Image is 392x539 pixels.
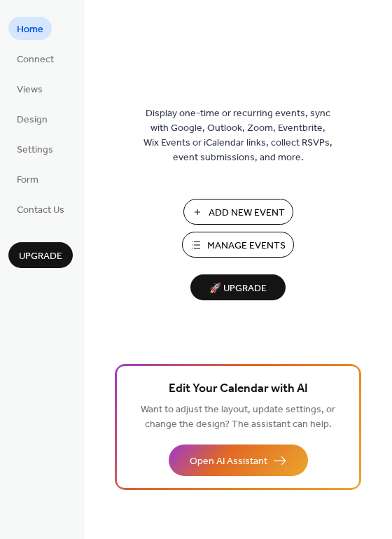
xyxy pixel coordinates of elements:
[17,203,64,218] span: Contact Us
[8,107,56,130] a: Design
[190,274,286,300] button: 🚀 Upgrade
[19,249,62,264] span: Upgrade
[8,47,62,70] a: Connect
[17,113,48,127] span: Design
[8,137,62,160] a: Settings
[190,454,267,469] span: Open AI Assistant
[17,173,38,188] span: Form
[8,167,47,190] a: Form
[199,279,277,298] span: 🚀 Upgrade
[8,77,51,100] a: Views
[8,17,52,40] a: Home
[8,242,73,268] button: Upgrade
[17,143,53,157] span: Settings
[17,52,54,67] span: Connect
[17,22,43,37] span: Home
[17,83,43,97] span: Views
[169,444,308,476] button: Open AI Assistant
[141,400,335,434] span: Want to adjust the layout, update settings, or change the design? The assistant can help.
[169,379,308,399] span: Edit Your Calendar with AI
[209,206,285,220] span: Add New Event
[182,232,294,258] button: Manage Events
[143,106,332,165] span: Display one-time or recurring events, sync with Google, Outlook, Zoom, Eventbrite, Wix Events or ...
[207,239,286,253] span: Manage Events
[8,197,73,220] a: Contact Us
[183,199,293,225] button: Add New Event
